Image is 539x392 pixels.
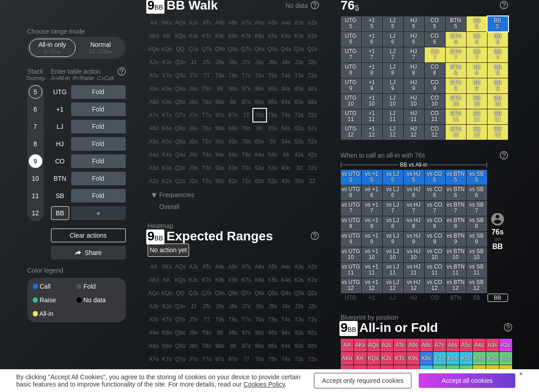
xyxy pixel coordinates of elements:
[488,109,508,124] div: BB 11
[425,32,445,47] div: CO 6
[404,47,424,62] div: HJ 7
[240,122,253,135] div: 76o
[293,109,306,122] div: 73s
[306,43,319,56] div: Q2s
[227,135,240,148] div: 85o
[446,32,466,47] div: BTN 6
[404,170,424,185] div: vs HJ 5
[227,148,240,161] div: 84o
[253,175,266,188] div: 62o
[227,122,240,135] div: 86o
[240,109,253,122] div: 77
[383,125,403,140] div: LJ 12
[200,43,213,56] div: QTs
[425,78,445,93] div: CO 9
[107,48,112,55] span: bb
[161,56,174,69] div: KJo
[446,185,466,200] div: vs BTN 6
[446,170,466,185] div: vs BTN 5
[306,122,319,135] div: 62s
[400,162,428,168] span: BB vs All-in
[148,162,160,174] div: A3o
[404,109,424,124] div: HJ 11
[267,30,279,42] div: K5s
[267,162,279,174] div: 53o
[293,175,306,188] div: 32o
[187,16,200,29] div: AJs
[161,16,174,29] div: AKs
[383,78,403,93] div: LJ 9
[341,63,361,78] div: UTG 8
[306,82,319,95] div: 92s
[267,82,279,95] div: 95s
[488,32,508,47] div: BB 6
[253,148,266,161] div: 64o
[187,56,200,69] div: JJ
[499,150,509,160] img: help.32db89a4.svg
[280,96,293,108] div: 84s
[227,162,240,174] div: 83o
[253,109,266,122] div: 76s
[404,16,424,31] div: HJ 5
[306,16,319,29] div: A2s
[383,185,403,200] div: vs LJ 6
[267,69,279,82] div: T5s
[51,75,126,81] div: A=All-in R=Raise C=Call
[488,125,508,140] div: BB 12
[253,96,266,108] div: 86s
[404,125,424,140] div: HJ 12
[51,85,69,99] div: UTG
[253,43,266,56] div: Q6s
[306,135,319,148] div: 52s
[243,381,285,388] a: Cookies Policy
[214,122,226,135] div: 96o
[253,30,266,42] div: K6s
[214,30,226,42] div: K9s
[148,96,160,108] div: A8o
[174,43,187,56] div: QQ
[293,96,306,108] div: 83s
[253,56,266,69] div: J6s
[306,162,319,174] div: 32s
[187,175,200,188] div: J2o
[519,370,523,377] div: ×
[24,75,47,81] div: Tourney
[51,172,69,185] div: BTN
[29,206,42,220] div: 12
[214,82,226,95] div: 99
[71,154,126,168] div: Fold
[425,47,445,62] div: CO 7
[227,175,240,188] div: 82o
[200,16,213,29] div: ATs
[383,32,403,47] div: LJ 6
[404,185,424,200] div: vs HJ 6
[280,122,293,135] div: 64s
[187,135,200,148] div: J5o
[227,69,240,82] div: T8s
[404,32,424,47] div: HJ 6
[27,28,126,35] h2: Choose range mode
[293,16,306,29] div: A3s
[227,16,240,29] div: A8s
[51,154,69,168] div: CO
[341,125,361,140] div: UTG 12
[82,48,120,55] div: 12 – 100
[33,297,77,303] div: Raise
[253,122,266,135] div: 66
[362,94,382,109] div: +1 10
[253,82,266,95] div: 96s
[161,135,174,148] div: K5o
[161,175,174,188] div: K2o
[341,185,361,200] div: vs UTG 6
[161,96,174,108] div: K8o
[383,94,403,109] div: LJ 10
[341,170,361,185] div: vs UTG 5
[341,47,361,62] div: UTG 7
[314,373,411,388] div: Accept only required cookies
[253,16,266,29] div: A6s
[488,16,508,31] div: BB 5
[227,30,240,42] div: K8s
[306,96,319,108] div: 82s
[425,185,445,200] div: vs CO 6
[187,148,200,161] div: J4o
